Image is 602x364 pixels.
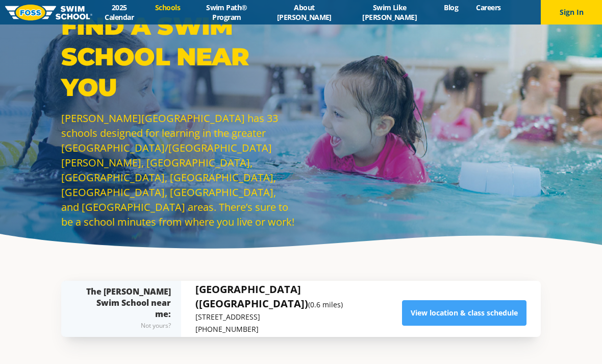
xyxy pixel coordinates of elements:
img: FOSS Swim School Logo [5,5,92,20]
p: Find a Swim School Near You [61,11,296,103]
div: Not yours? [82,320,171,332]
a: Swim Path® Program [189,3,265,22]
h5: [GEOGRAPHIC_DATA] ([GEOGRAPHIC_DATA]) [195,282,402,311]
div: The [PERSON_NAME] Swim School near me: [82,286,171,332]
a: About [PERSON_NAME] [264,3,344,22]
a: Blog [435,3,467,12]
a: View location & class schedule [402,300,526,326]
small: (0.6 miles) [308,300,343,309]
p: [STREET_ADDRESS] [195,311,402,323]
a: 2025 Calendar [92,3,146,22]
p: [PERSON_NAME][GEOGRAPHIC_DATA] has 33 schools designed for learning in the greater [GEOGRAPHIC_DA... [61,111,296,229]
a: Schools [146,3,189,12]
p: [PHONE_NUMBER] [195,323,402,335]
a: Swim Like [PERSON_NAME] [344,3,435,22]
a: Careers [467,3,510,12]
